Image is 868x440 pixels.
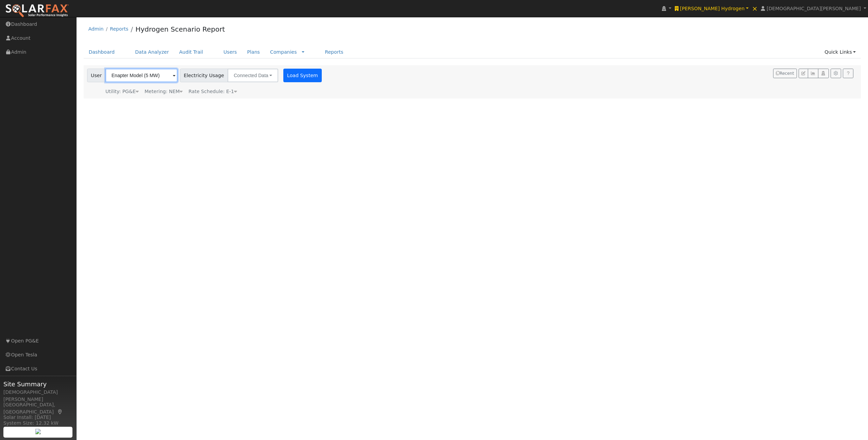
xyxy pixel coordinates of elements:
a: Reports [110,26,128,32]
a: Help Link [843,69,853,78]
a: Users [218,46,242,58]
button: Edit User [799,69,808,78]
span: [DEMOGRAPHIC_DATA][PERSON_NAME] [767,6,861,11]
span: Site Summary [3,380,73,389]
span: Electricity Usage [180,69,228,82]
button: Multi-Series Graph [808,69,818,78]
div: Solar Install: [DATE] [3,414,73,421]
button: Settings [831,69,841,78]
button: Recent [773,69,797,78]
div: System Size: 12.32 kW [3,420,73,427]
span: × [752,4,758,13]
input: Select a User [105,69,178,82]
div: Metering: NEM [145,88,183,95]
button: Login As [818,69,829,78]
button: Connected Data [228,69,278,82]
a: Hydrogen Scenario Report [135,25,225,33]
span: [PERSON_NAME] Hydrogen [680,6,745,11]
img: SolarFax [5,4,69,18]
a: Audit Trail [174,46,208,58]
span: User [87,69,106,82]
a: Plans [242,46,265,58]
a: Admin [88,26,104,32]
a: Dashboard [84,46,120,58]
div: Utility: PG&E [105,88,139,95]
div: [DEMOGRAPHIC_DATA][PERSON_NAME] [3,389,73,403]
span: Alias: None [188,89,237,94]
button: Load System [283,69,322,82]
a: Reports [320,46,348,58]
a: Map [57,409,63,415]
img: retrieve [35,429,41,434]
a: Data Analyzer [130,46,174,58]
a: Quick Links [819,46,861,58]
a: Companies [270,49,297,55]
div: [GEOGRAPHIC_DATA], [GEOGRAPHIC_DATA] [3,401,73,416]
